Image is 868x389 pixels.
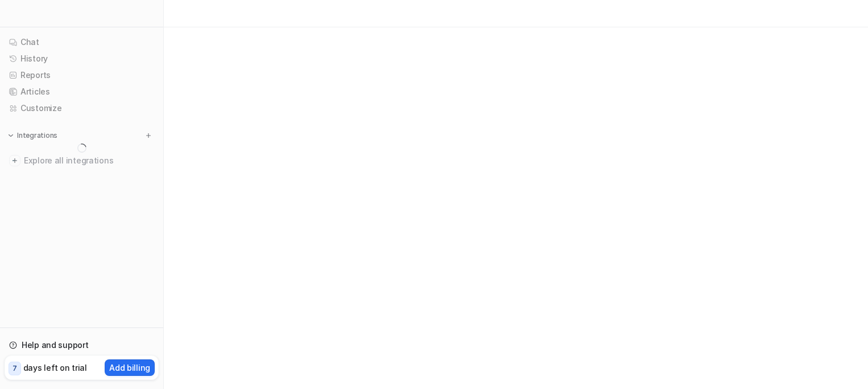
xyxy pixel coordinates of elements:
span: Explore all integrations [24,151,154,170]
a: Reports [5,67,159,83]
a: Help and support [5,337,159,353]
a: Customize [5,100,159,116]
a: History [5,51,159,67]
img: menu_add.svg [144,132,152,140]
p: Add billing [109,362,150,374]
button: Integrations [5,130,61,141]
a: Chat [5,34,159,50]
a: Articles [5,84,159,100]
p: 7 [13,363,17,374]
button: Add billing [105,359,155,376]
p: Integrations [17,131,57,140]
a: Explore all integrations [5,153,159,169]
p: days left on trial [23,362,87,374]
img: explore all integrations [9,155,20,166]
img: expand menu [7,132,15,140]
